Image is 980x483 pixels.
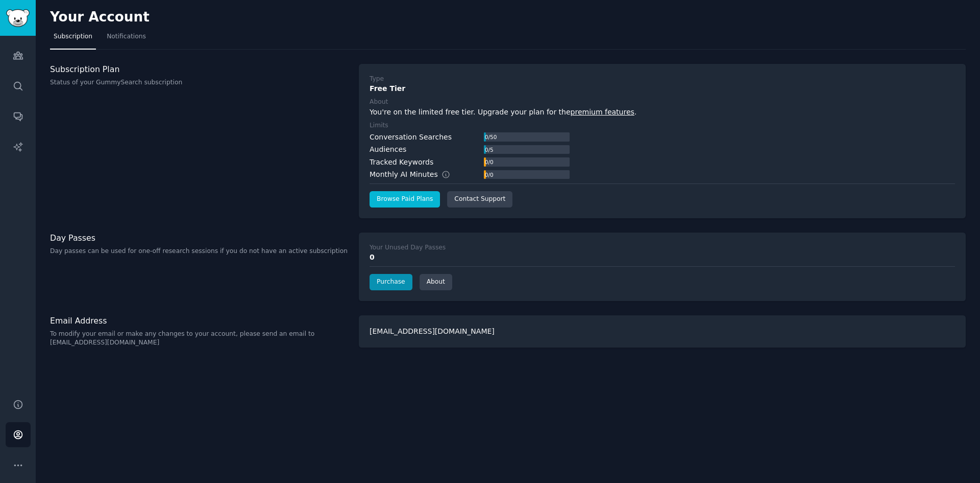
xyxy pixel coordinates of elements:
p: Status of your GummySearch subscription [50,78,348,87]
a: About [420,274,452,290]
div: Your Unused Day Passes [370,243,446,252]
h3: Email Address [50,315,348,326]
div: 0 / 0 [484,157,494,167]
div: Limits [370,121,388,130]
a: Contact Support [447,191,512,208]
div: Monthly AI Minutes [370,169,461,180]
a: premium features [571,108,634,116]
a: Browse Paid Plans [370,191,440,208]
a: Notifications [103,29,150,50]
div: 0 [370,252,955,263]
img: GummySearch logo [6,9,30,27]
div: Conversation Searches [370,132,452,143]
div: Tracked Keywords [370,157,433,168]
div: Free Tier [370,83,955,94]
a: Purchase [370,274,412,290]
div: About [370,98,388,107]
a: Subscription [50,29,96,50]
h2: Your Account [50,9,150,26]
h3: Subscription Plan [50,64,348,75]
p: Day passes can be used for one-off research sessions if you do not have an active subscription [50,247,348,256]
p: To modify your email or make any changes to your account, please send an email to [EMAIL_ADDRESS]... [50,330,348,348]
h3: Day Passes [50,233,348,243]
div: [EMAIL_ADDRESS][DOMAIN_NAME] [359,315,966,348]
div: 0 / 0 [484,170,494,179]
div: You're on the limited free tier. Upgrade your plan for the . [370,107,955,118]
div: Type [370,75,384,84]
span: Subscription [54,32,92,41]
div: 0 / 5 [484,145,494,154]
span: Notifications [107,32,146,41]
div: 0 / 50 [484,132,498,142]
div: Audiences [370,144,406,155]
